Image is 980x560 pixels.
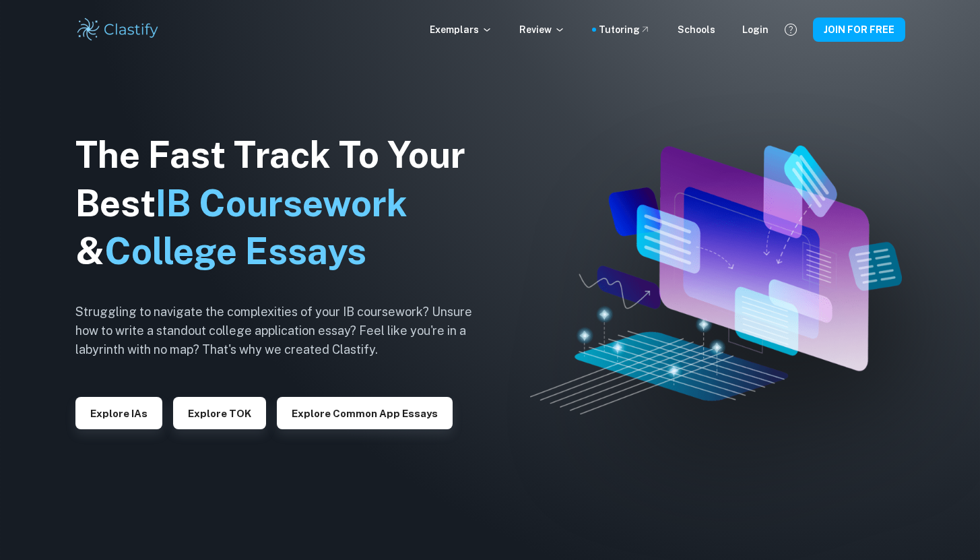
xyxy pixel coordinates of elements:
h1: The Fast Track To Your Best & [75,131,493,276]
button: JOIN FOR FREE [813,18,905,42]
img: Clastify hero [530,146,902,414]
button: Explore Common App essays [277,397,453,429]
a: Explore IAs [75,406,162,419]
button: Help and Feedback [779,18,802,41]
a: Login [742,22,769,37]
img: Clastify logo [75,16,161,43]
span: IB Coursework [156,182,407,224]
a: Explore TOK [173,406,266,419]
h6: Struggling to navigate the complexities of your IB coursework? Unsure how to write a standout col... [75,303,493,359]
span: College Essays [104,230,366,272]
a: Explore Common App essays [277,406,453,419]
a: Tutoring [599,22,651,37]
a: Schools [678,22,715,37]
button: Explore IAs [75,397,162,429]
p: Exemplars [430,22,492,37]
button: Explore TOK [173,397,266,429]
p: Review [519,22,565,37]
